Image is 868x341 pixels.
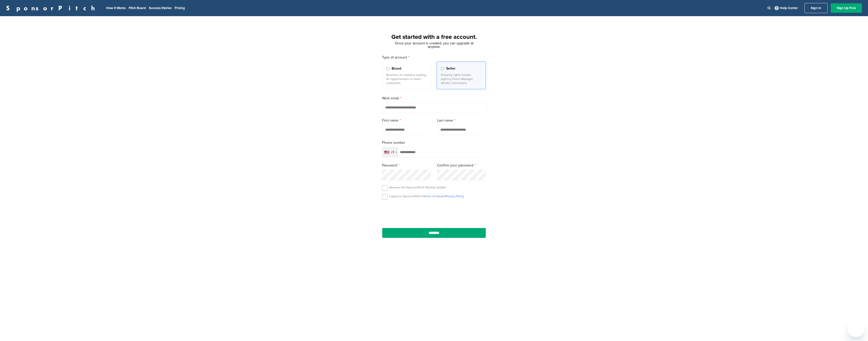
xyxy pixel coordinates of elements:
p: I agree to SponsorPitch’s and [389,194,464,198]
span: Brand [392,66,401,71]
label: Phone number [382,140,486,146]
label: First name [382,118,431,123]
label: Password [382,163,431,168]
div: Selected country [382,147,398,157]
a: How It Works [106,6,126,10]
a: SponsorPitch [6,5,98,11]
iframe: reCAPTCHA [405,206,463,220]
p: Business or marketer looking for opportunities to reach customers [386,73,427,85]
div: +1 [391,151,394,154]
input: Brand Business or marketer looking for opportunities to reach customers [386,67,390,70]
input: Seller Property rights holder, Agency, Event Manager, Vendor, Consultant [441,67,444,70]
a: Help Center [774,5,799,11]
label: Confirm your password [437,163,486,168]
a: Terms of Use [423,194,441,198]
label: Work email [382,96,486,101]
iframe: Button to launch messaging window [848,321,864,337]
a: Pricing [175,6,185,10]
a: Sign In [804,3,828,13]
span: Once your account is created, you can upgrade at anytime. [395,41,473,49]
a: Privacy Policy [446,194,464,198]
a: Success Stories [149,6,172,10]
label: Type of account [382,55,486,60]
p: Receive the SponsorPitch Weekly Update [389,185,446,189]
a: Sign Up Free [831,3,862,13]
h1: Get started with a free account. [376,33,492,42]
p: Property rights holder, Agency, Event Manager, Vendor, Consultant [441,73,482,85]
span: Seller [446,66,455,71]
a: Pitch Board [129,6,146,10]
label: Last name [437,118,486,123]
